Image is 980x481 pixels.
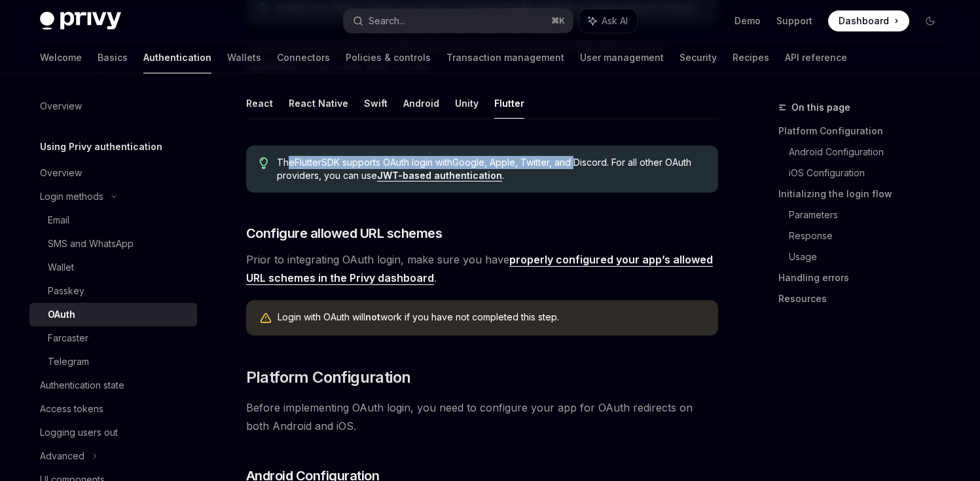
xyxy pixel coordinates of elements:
[494,88,524,119] button: Flutter
[365,311,380,322] strong: not
[29,279,197,303] a: Passkey
[344,9,573,33] button: Search...⌘K
[40,139,162,155] h5: Using Privy authentication
[789,204,951,225] a: Parameters
[778,183,951,204] a: Initializing the login flow
[733,42,769,73] a: Recipes
[40,448,84,464] div: Advanced
[346,42,431,73] a: Policies & controls
[29,374,197,397] a: Authentication state
[839,14,889,28] span: Dashboard
[40,425,118,440] div: Logging users out
[40,42,82,73] a: Welcome
[446,42,564,73] a: Transaction management
[778,267,951,288] a: Handling errors
[602,14,628,28] span: Ask AI
[48,330,88,346] div: Farcaster
[778,288,951,309] a: Resources
[29,421,197,444] a: Logging users out
[455,88,479,119] button: Unity
[580,42,664,73] a: User management
[40,401,103,417] div: Access tokens
[680,42,717,73] a: Security
[29,161,197,185] a: Overview
[48,212,69,228] div: Email
[369,13,405,29] div: Search...
[29,256,197,279] a: Wallet
[776,14,812,28] a: Support
[40,165,82,181] div: Overview
[246,398,718,435] span: Before implementing OAuth login, you need to configure your app for OAuth redirects on both Andro...
[227,42,261,73] a: Wallets
[364,88,388,119] button: Swift
[29,397,197,421] a: Access tokens
[29,303,197,326] a: OAuth
[277,42,330,73] a: Connectors
[48,307,75,322] div: OAuth
[579,9,637,33] button: Ask AI
[920,10,941,31] button: Toggle dark mode
[40,12,121,30] img: dark logo
[48,354,89,370] div: Telegram
[278,311,705,325] div: Login with OAuth will work if you have not completed this step.
[791,100,850,115] span: On this page
[29,208,197,232] a: Email
[143,42,211,73] a: Authentication
[29,232,197,256] a: SMS and WhatsApp
[277,156,704,182] span: The Flutter SDK supports OAuth login with Google, Apple, Twitter, and Discord . For all other OAu...
[246,88,273,119] button: React
[29,350,197,374] a: Telegram
[48,236,134,252] div: SMS and WhatsApp
[259,312,272,325] svg: Warning
[98,42,128,73] a: Basics
[735,14,761,28] a: Demo
[40,377,124,393] div: Authentication state
[246,250,718,287] span: Prior to integrating OAuth login, make sure you have .
[29,94,197,118] a: Overview
[40,98,82,114] div: Overview
[789,142,951,163] a: Android Configuration
[551,16,565,26] span: ⌘ K
[259,157,268,169] svg: Tip
[403,88,439,119] button: Android
[246,224,443,242] span: Configure allowed URL schemes
[785,42,847,73] a: API reference
[789,163,951,183] a: iOS Configuration
[289,88,348,119] button: React Native
[789,225,951,246] a: Response
[828,10,909,31] a: Dashboard
[48,283,84,299] div: Passkey
[789,246,951,267] a: Usage
[377,170,502,182] a: JWT-based authentication
[48,260,74,275] div: Wallet
[778,121,951,142] a: Platform Configuration
[40,189,103,204] div: Login methods
[246,367,411,388] span: Platform Configuration
[29,326,197,350] a: Farcaster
